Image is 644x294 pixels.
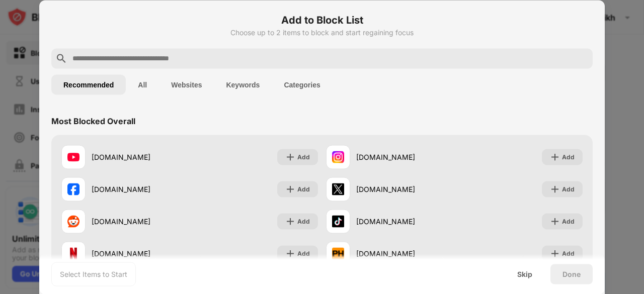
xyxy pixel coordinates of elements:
[51,74,126,94] button: Recommended
[51,12,593,27] h6: Add to Block List
[562,184,575,194] div: Add
[92,248,190,259] div: [DOMAIN_NAME]
[562,270,581,278] div: Done
[67,215,79,227] img: favicons
[562,216,575,226] div: Add
[332,151,344,163] img: favicons
[356,248,454,259] div: [DOMAIN_NAME]
[562,248,575,258] div: Add
[332,247,344,259] img: favicons
[214,74,272,94] button: Keywords
[356,152,454,162] div: [DOMAIN_NAME]
[297,248,310,258] div: Add
[517,270,532,278] div: Skip
[92,152,190,162] div: [DOMAIN_NAME]
[60,269,127,279] div: Select Items to Start
[67,183,79,195] img: favicons
[126,74,159,94] button: All
[92,216,190,227] div: [DOMAIN_NAME]
[332,183,344,195] img: favicons
[92,184,190,194] div: [DOMAIN_NAME]
[51,28,593,36] div: Choose up to 2 items to block and start regaining focus
[297,216,310,226] div: Add
[67,247,79,259] img: favicons
[356,184,454,194] div: [DOMAIN_NAME]
[297,152,310,162] div: Add
[272,74,332,94] button: Categories
[562,152,575,162] div: Add
[332,215,344,227] img: favicons
[159,74,214,94] button: Websites
[356,216,454,227] div: [DOMAIN_NAME]
[51,116,135,126] div: Most Blocked Overall
[67,151,79,163] img: favicons
[297,184,310,194] div: Add
[55,52,67,64] img: search.svg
